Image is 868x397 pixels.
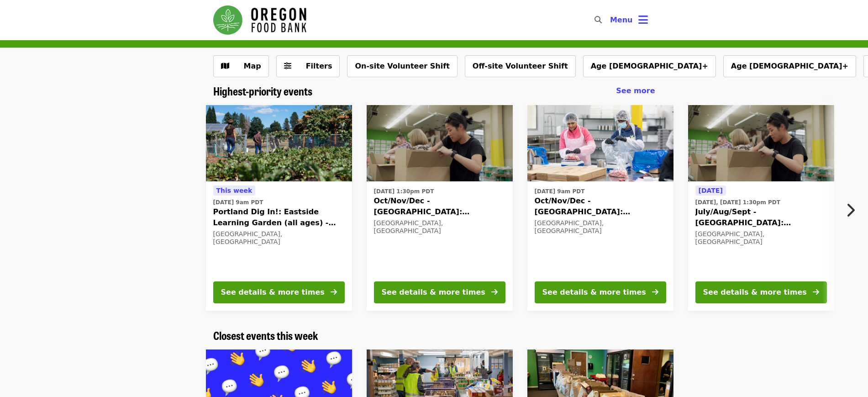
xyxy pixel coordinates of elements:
a: See details for "Portland Dig In!: Eastside Learning Garden (all ages) - Aug/Sept/Oct" [206,105,352,311]
img: Oregon Food Bank - Home [213,5,306,35]
span: Oct/Nov/Dec - [GEOGRAPHIC_DATA]: Repack/Sort (age [DEMOGRAPHIC_DATA]+) [535,196,666,217]
a: See more [616,85,655,96]
time: [DATE] 9am PDT [213,198,263,206]
span: Closest events this week [213,327,318,343]
img: Oct/Nov/Dec - Beaverton: Repack/Sort (age 10+) organized by Oregon Food Bank [527,105,673,182]
button: See details & more times [695,281,827,303]
span: [DATE] [699,187,723,194]
span: Map [244,62,261,70]
a: Closest events this week [213,329,318,342]
i: arrow-right icon [331,288,337,296]
div: See details & more times [382,287,485,298]
i: arrow-right icon [813,288,819,296]
a: See details for "July/Aug/Sept - Portland: Repack/Sort (age 8+)" [688,105,834,311]
a: Highest-priority events [213,85,312,98]
button: Off-site Volunteer Shift [465,55,576,77]
button: Next item [838,197,868,223]
div: [GEOGRAPHIC_DATA], [GEOGRAPHIC_DATA] [695,230,827,246]
div: [GEOGRAPHIC_DATA], [GEOGRAPHIC_DATA] [535,219,666,235]
button: Age [DEMOGRAPHIC_DATA]+ [583,55,716,77]
span: See more [616,86,655,95]
button: Filters (0 selected) [276,55,340,77]
span: This week [216,187,253,194]
button: On-site Volunteer Shift [347,55,457,77]
i: arrow-right icon [652,288,658,296]
span: Highest-priority events [213,83,312,99]
button: See details & more times [213,281,345,303]
div: Highest-priority events [206,85,663,98]
div: See details & more times [221,287,325,298]
img: Oct/Nov/Dec - Portland: Repack/Sort (age 8+) organized by Oregon Food Bank [367,105,513,182]
a: See details for "Oct/Nov/Dec - Portland: Repack/Sort (age 8+)" [367,105,513,311]
i: arrow-right icon [491,288,498,296]
button: See details & more times [535,281,666,303]
img: July/Aug/Sept - Portland: Repack/Sort (age 8+) organized by Oregon Food Bank [688,105,834,182]
time: [DATE] 1:30pm PDT [374,187,434,196]
div: [GEOGRAPHIC_DATA], [GEOGRAPHIC_DATA] [374,219,505,235]
input: Search [607,9,615,31]
i: sliders-h icon [284,62,291,70]
button: Toggle account menu [603,9,655,31]
button: Show map view [213,55,269,77]
div: See details & more times [542,287,646,298]
span: July/Aug/Sept - [GEOGRAPHIC_DATA]: Repack/Sort (age [DEMOGRAPHIC_DATA]+) [695,206,827,228]
span: Portland Dig In!: Eastside Learning Garden (all ages) - Aug/Sept/Oct [213,206,345,228]
div: See details & more times [703,287,807,298]
i: search icon [594,16,602,24]
a: See details for "Oct/Nov/Dec - Beaverton: Repack/Sort (age 10+)" [527,105,673,311]
img: Portland Dig In!: Eastside Learning Garden (all ages) - Aug/Sept/Oct organized by Oregon Food Bank [206,105,352,182]
i: map icon [221,62,229,70]
span: Oct/Nov/Dec - [GEOGRAPHIC_DATA]: Repack/Sort (age [DEMOGRAPHIC_DATA]+) [374,196,505,217]
time: [DATE] 9am PDT [535,187,585,196]
button: See details & more times [374,281,505,303]
i: bars icon [638,13,648,26]
button: Age [DEMOGRAPHIC_DATA]+ [723,55,856,77]
time: [DATE], [DATE] 1:30pm PDT [695,198,780,206]
span: Menu [610,16,633,24]
span: Filters [306,62,332,70]
i: chevron-right icon [846,201,855,219]
div: [GEOGRAPHIC_DATA], [GEOGRAPHIC_DATA] [213,230,345,246]
div: Closest events this week [206,329,663,342]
